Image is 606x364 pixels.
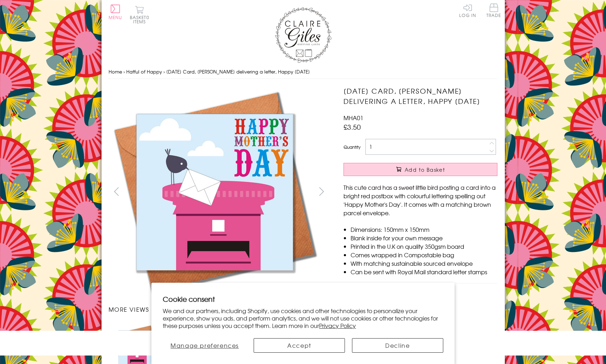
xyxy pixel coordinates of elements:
[254,338,345,353] button: Accept
[344,113,363,122] span: MHA01
[352,338,443,353] button: Decline
[344,183,497,217] p: This cute card has a sweet little bird posting a card into a bright red postbox with colourful le...
[344,122,361,132] span: £3.50
[171,341,239,350] span: Manage preferences
[163,307,443,329] p: We and our partners, including Shopify, use cookies and other technologies to personalize your ex...
[163,68,165,75] span: ›
[109,65,498,79] nav: breadcrumbs
[319,321,356,330] a: Privacy Policy
[351,268,497,276] li: Can be sent with Royal Mail standard letter stamps
[344,86,497,106] h1: [DATE] Card, [PERSON_NAME] delivering a letter, Happy [DATE]
[163,338,247,353] button: Manage preferences
[344,163,497,176] button: Add to Basket
[133,14,149,25] span: 0 items
[351,234,497,242] li: Blank inside for your own message
[123,68,125,75] span: ›
[109,14,122,20] span: Menu
[126,68,162,75] a: Hatful of Happy
[163,294,443,304] h2: Cookie consent
[109,5,122,19] button: Menu
[109,305,330,313] h3: More views
[405,166,445,173] span: Add to Basket
[486,4,501,17] span: Trade
[486,4,501,19] a: Trade
[109,86,321,298] img: Mother's Day Card, Bird delivering a letter, Happy Mother's Day
[351,242,497,251] li: Printed in the U.K on quality 350gsm board
[109,183,125,199] button: prev
[130,6,149,24] button: Basket0 items
[351,225,497,234] li: Dimensions: 150mm x 150mm
[313,183,329,199] button: next
[275,7,331,63] img: Claire Giles Greetings Cards
[344,144,360,150] label: Quantity
[109,68,122,75] a: Home
[351,251,497,259] li: Comes wrapped in Compostable bag
[351,259,497,268] li: With matching sustainable sourced envelope
[459,4,476,17] a: Log In
[166,68,310,75] span: [DATE] Card, [PERSON_NAME] delivering a letter, Happy [DATE]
